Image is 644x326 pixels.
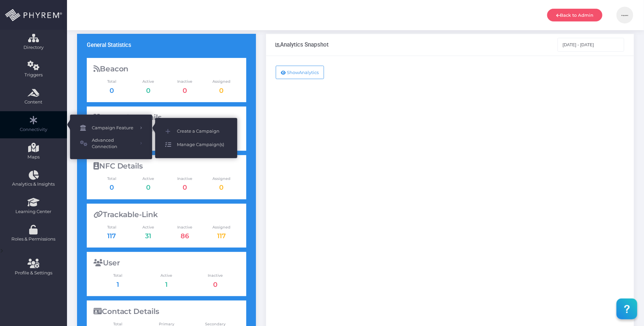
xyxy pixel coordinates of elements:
[142,273,191,278] span: Active
[93,259,240,267] div: User
[15,270,52,276] span: Profile & Settings
[558,38,625,51] input: Select Date Range
[155,125,237,138] a: Create a Campaign
[165,280,168,288] a: 1
[70,135,152,152] a: Advanced Connection
[93,79,130,84] span: Total
[107,232,116,240] a: 117
[167,79,203,84] span: Inactive
[155,138,237,151] a: Manage Campaign(s)
[93,65,240,73] div: Beacon
[110,86,114,94] a: 0
[70,121,152,135] a: Campaign Feature
[167,224,203,230] span: Inactive
[4,44,63,51] span: Directory
[181,232,189,240] a: 86
[183,86,187,94] a: 0
[217,232,226,240] a: 117
[92,124,135,132] span: Campaign Feature
[287,70,299,75] span: Show
[177,127,227,136] span: Create a Campaign
[276,66,324,79] button: ShowAnalytics
[146,86,150,94] a: 0
[4,126,63,133] span: Connectivity
[219,86,223,94] a: 0
[177,140,227,149] span: Manage Campaign(s)
[93,273,142,278] span: Total
[203,79,240,84] span: Assigned
[146,183,150,191] a: 0
[130,224,167,230] span: Active
[93,210,240,219] div: Trackable-Link
[4,236,63,243] span: Roles & Permissions
[547,9,602,21] a: Back to Admin
[130,79,167,84] span: Active
[117,280,119,288] a: 1
[276,41,329,48] div: Analytics Snapshot
[87,42,132,48] h3: General Statistics
[4,99,63,106] span: Content
[4,72,63,78] span: Triggers
[27,154,40,160] span: Maps
[93,113,240,122] div: QR-Code Details
[203,176,240,182] span: Assigned
[130,176,167,182] span: Active
[167,176,203,182] span: Inactive
[92,137,135,150] span: Advanced Connection
[183,183,187,191] a: 0
[93,307,240,316] div: Contact Details
[4,208,63,215] span: Learning Center
[191,273,240,278] span: Inactive
[93,176,130,182] span: Total
[93,162,240,171] div: NFC Details
[145,232,151,240] a: 31
[203,224,240,230] span: Assigned
[93,224,130,230] span: Total
[219,183,223,191] a: 0
[4,181,63,188] span: Analytics & Insights
[213,280,217,288] a: 0
[110,183,114,191] a: 0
